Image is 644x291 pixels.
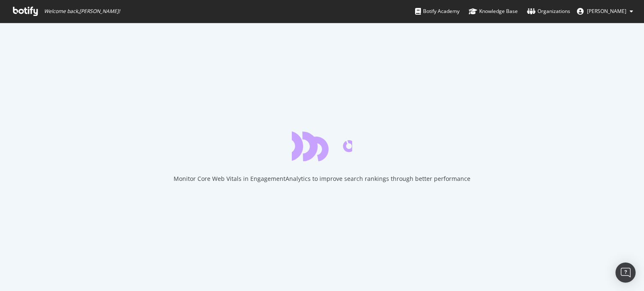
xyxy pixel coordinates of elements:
[292,131,352,161] div: animation
[415,7,460,15] div: Botify Academy
[587,8,626,15] span: Lindsey Wasson
[615,263,636,283] div: Open Intercom Messenger
[570,5,640,18] button: [PERSON_NAME]
[44,8,120,15] span: Welcome back, [PERSON_NAME] !
[527,7,570,15] div: Organizations
[469,7,518,15] div: Knowledge Base
[174,175,470,183] div: Monitor Core Web Vitals in EngagementAnalytics to improve search rankings through better performance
